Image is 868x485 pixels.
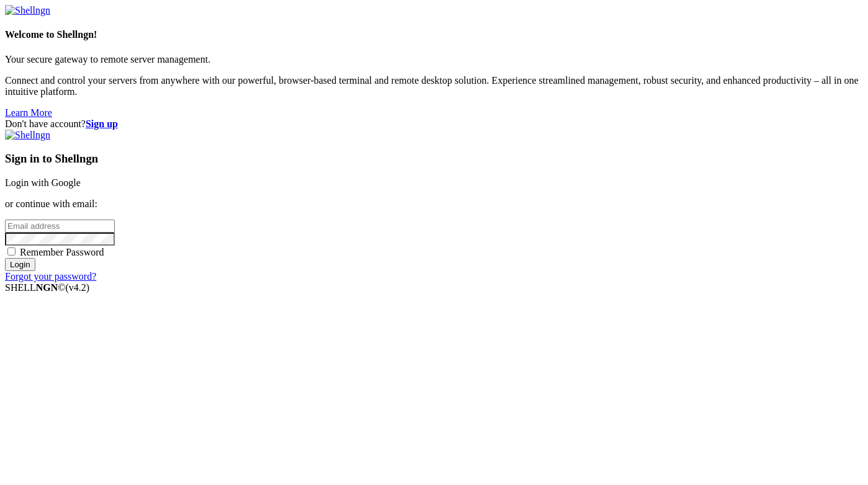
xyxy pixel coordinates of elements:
[86,118,118,129] a: Sign up
[5,5,50,16] img: Shellngn
[5,258,35,271] input: Login
[5,107,52,118] a: Learn More
[5,177,81,188] a: Login with Google
[7,247,16,256] input: Remember Password
[5,75,863,97] p: Connect and control your servers from anywhere with our powerful, browser-based terminal and remo...
[5,220,115,233] input: Email address
[5,271,96,282] a: Forgot your password?
[5,54,863,65] p: Your secure gateway to remote server management.
[66,282,90,293] span: 4.2.0
[5,118,863,130] div: Don't have account?
[5,198,863,210] p: or continue with email:
[5,29,863,40] h4: Welcome to Shellngn!
[5,152,863,166] h3: Sign in to Shellngn
[20,247,104,257] span: Remember Password
[5,130,50,141] img: Shellngn
[5,282,89,293] span: SHELL ©
[36,282,58,293] b: NGN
